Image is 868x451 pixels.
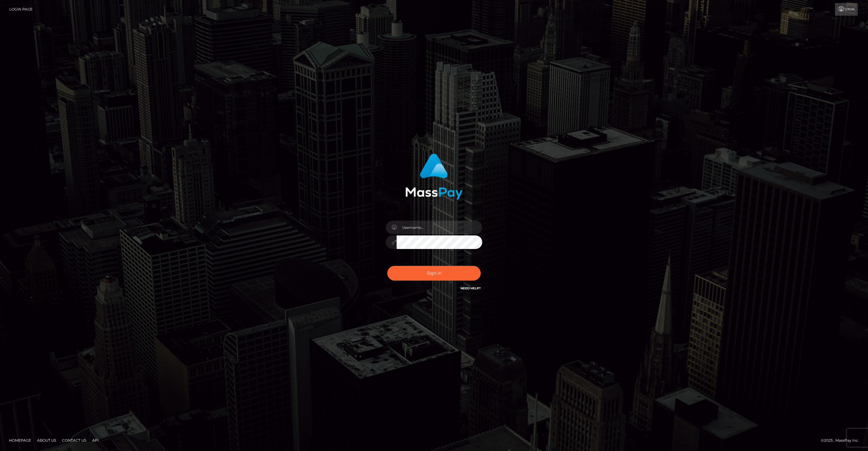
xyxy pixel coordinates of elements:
[7,436,33,445] a: Homepage
[90,436,101,445] a: API
[461,286,481,290] a: Need Help?
[835,3,858,16] a: Login
[9,3,33,16] a: Login Page
[821,437,863,444] div: © 2025 , MassPay Inc.
[387,266,481,281] button: Sign in
[405,154,463,200] img: MassPay Login
[397,221,482,234] input: Username...
[35,436,58,445] a: About Us
[60,436,89,445] a: Contact Us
